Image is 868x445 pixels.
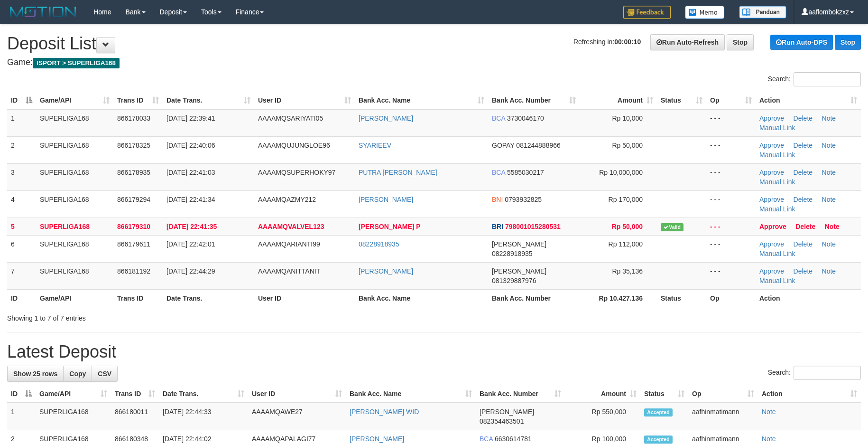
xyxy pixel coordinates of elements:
td: SUPERLIGA168 [36,262,113,289]
th: Action [756,289,861,307]
span: [DATE] 22:40:06 [166,142,215,149]
span: [PERSON_NAME] [492,240,546,248]
span: Rp 50,000 [612,142,643,149]
a: Approve [759,169,784,176]
th: Action: activate to sort column ascending [758,385,861,403]
span: AAAAMQSARIYATI05 [258,114,323,122]
span: Copy 6630614781 to clipboard [495,435,532,443]
a: Note [825,223,840,230]
span: [DATE] 22:42:01 [166,240,215,248]
th: User ID: activate to sort column ascending [248,385,346,403]
a: SYARIEEV [359,142,391,149]
span: 866178325 [117,142,150,149]
a: Note [822,267,836,275]
span: [PERSON_NAME] [492,267,546,275]
th: Bank Acc. Number: activate to sort column ascending [488,92,580,109]
span: AAAAMQSUPERHOKY97 [258,169,335,176]
img: Feedback.jpg [623,6,671,19]
th: Game/API: activate to sort column ascending [36,385,111,403]
span: BNI [492,196,503,203]
td: - - - [706,262,756,289]
span: BRI [492,223,503,230]
a: Delete [794,114,813,122]
th: Trans ID [113,289,163,307]
span: Copy 08228918935 to clipboard [492,250,533,257]
span: Rp 170,000 [609,196,643,203]
span: ISPORT > SUPERLIGA168 [33,58,120,68]
td: 3 [7,163,36,190]
th: ID [7,289,36,307]
td: aafhinmatimann [688,403,758,430]
th: Trans ID: activate to sort column ascending [113,92,163,109]
img: panduan.png [739,6,786,19]
th: Date Trans.: activate to sort column ascending [163,92,254,109]
td: 1 [7,403,36,430]
a: CSV [92,366,118,382]
a: PUTRA [PERSON_NAME] [359,169,437,176]
th: Op: activate to sort column ascending [688,385,758,403]
td: [DATE] 22:44:33 [159,403,248,430]
td: 6 [7,235,36,262]
th: Date Trans. [163,289,254,307]
span: Copy 3730046170 to clipboard [507,114,544,122]
a: Stop [727,34,754,50]
span: Rp 10,000,000 [599,169,643,176]
th: Game/API [36,289,113,307]
span: Accepted [644,436,673,444]
a: Manual Link [759,250,795,257]
span: Refreshing in: [573,38,641,46]
span: [DATE] 22:39:41 [166,114,215,122]
a: Note [822,240,836,248]
span: Copy 081244888966 to clipboard [516,142,560,149]
a: Note [822,169,836,176]
span: [PERSON_NAME] [480,408,534,416]
th: Bank Acc. Name [355,289,488,307]
span: Valid transaction [661,223,683,231]
th: Rp 10.427.136 [580,289,657,307]
span: AAAAMQANITTANIT [258,267,320,275]
td: SUPERLIGA168 [36,403,111,430]
span: 866179611 [117,240,150,248]
td: SUPERLIGA168 [36,136,113,163]
th: Op [706,289,756,307]
th: Date Trans.: activate to sort column ascending [159,385,248,403]
td: 4 [7,190,36,218]
label: Search: [768,72,861,86]
th: Trans ID: activate to sort column ascending [111,385,159,403]
span: BCA [492,114,505,122]
span: Accepted [644,408,673,417]
th: ID: activate to sort column descending [7,92,36,109]
a: Manual Link [759,205,795,213]
td: SUPERLIGA168 [36,235,113,262]
th: Op: activate to sort column ascending [706,92,756,109]
span: Copy 5585030217 to clipboard [507,169,544,176]
span: Copy 0793932825 to clipboard [505,196,542,203]
td: SUPERLIGA168 [36,163,113,190]
th: User ID: activate to sort column ascending [254,92,355,109]
span: Copy 798001015280531 to clipboard [505,223,561,230]
label: Search: [768,366,861,380]
td: Rp 550,000 [565,403,640,430]
span: GOPAY [492,142,514,149]
span: BCA [492,169,505,176]
a: Approve [759,240,784,248]
td: - - - [706,235,756,262]
a: Delete [794,196,813,203]
td: - - - [706,109,756,137]
td: - - - [706,190,756,218]
a: Delete [794,142,813,149]
a: [PERSON_NAME] WID [350,408,419,416]
h1: Latest Deposit [7,342,861,361]
a: Stop [835,35,861,50]
a: Manual Link [759,178,795,186]
th: Bank Acc. Number: activate to sort column ascending [476,385,565,403]
span: Copy 082354463501 to clipboard [480,417,524,425]
th: Action: activate to sort column ascending [756,92,861,109]
td: 7 [7,262,36,289]
th: User ID [254,289,355,307]
td: SUPERLIGA168 [36,109,113,137]
td: 866180011 [111,403,159,430]
th: Bank Acc. Number [488,289,580,307]
a: Note [822,196,836,203]
th: Status: activate to sort column ascending [657,92,706,109]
